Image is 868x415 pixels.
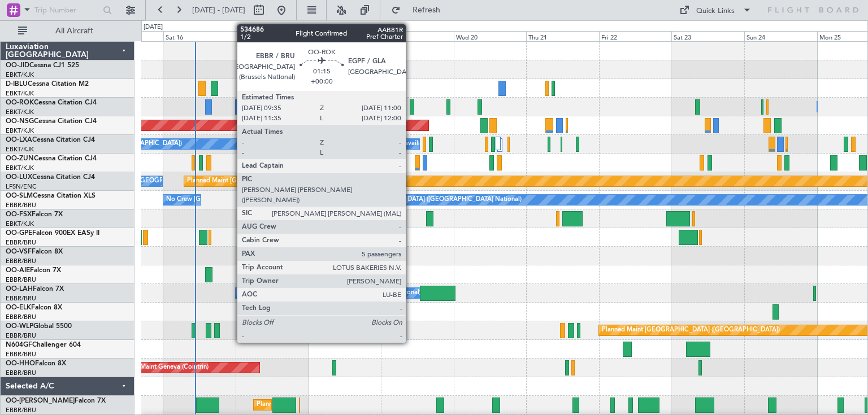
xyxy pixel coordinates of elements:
[386,1,454,19] button: Refresh
[6,99,97,106] a: OO-ROKCessna Citation CJ4
[93,173,205,190] div: No Crew Paris ([GEOGRAPHIC_DATA])
[12,22,123,40] button: All Aircraft
[6,257,36,265] a: EBBR/BRU
[6,350,36,359] a: EBBR/BRU
[6,267,30,274] span: OO-AIE
[6,238,36,247] a: EBBR/BRU
[454,31,527,41] div: Wed 20
[6,267,61,274] a: OO-AIEFalcon 7X
[124,359,209,376] div: AOG Maint Geneva (Cointrin)
[6,286,64,292] a: OO-LAHFalcon 7X
[29,27,119,35] span: All Aircraft
[6,323,72,330] a: OO-WLPGlobal 5500
[6,406,36,414] a: EBBR/BRU
[6,193,33,199] span: OO-SLM
[6,137,95,143] a: OO-LXACessna Citation CJ4
[6,81,89,88] a: D-IBLUCessna Citation M2
[381,31,454,41] div: Tue 19
[6,174,95,181] a: OO-LUXCessna Citation CJ4
[6,220,34,228] a: EBKT/KJK
[6,62,79,69] a: OO-JIDCessna CJ1 525
[6,126,34,135] a: EBKT/KJK
[6,145,34,154] a: EBKT/KJK
[6,294,36,303] a: EBBR/BRU
[526,31,599,41] div: Thu 21
[671,31,744,41] div: Sat 23
[6,99,34,106] span: OO-ROK
[6,182,37,191] a: LFSN/ENC
[599,31,672,41] div: Fri 22
[166,191,355,208] div: No Crew [GEOGRAPHIC_DATA] ([GEOGRAPHIC_DATA] National)
[6,248,32,255] span: OO-VSF
[384,136,431,152] div: A/C Unavailable
[6,62,29,69] span: OO-JID
[6,71,34,79] a: EBKT/KJK
[6,108,34,116] a: EBKT/KJK
[6,248,63,255] a: OO-VSFFalcon 8X
[6,230,99,237] a: OO-GPEFalcon 900EX EASy II
[403,6,450,14] span: Refresh
[6,304,62,311] a: OO-ELKFalcon 8X
[6,155,97,162] a: OO-ZUNCessna Citation CJ4
[6,230,32,237] span: OO-GPE
[6,155,34,162] span: OO-ZUN
[6,397,106,404] a: OO-[PERSON_NAME]Falcon 7X
[236,31,309,41] div: Sun 17
[6,89,34,98] a: EBKT/KJK
[6,164,34,172] a: EBKT/KJK
[744,31,817,41] div: Sun 24
[311,191,522,208] div: A/C Unavailable [GEOGRAPHIC_DATA] ([GEOGRAPHIC_DATA] National)
[6,342,81,348] a: N604GFChallenger 604
[6,304,31,311] span: OO-ELK
[6,276,36,284] a: EBBR/BRU
[6,137,32,143] span: OO-LXA
[6,174,32,181] span: OO-LUX
[163,31,236,41] div: Sat 16
[6,342,32,348] span: N604GF
[257,396,461,413] div: Planned Maint [GEOGRAPHIC_DATA] ([GEOGRAPHIC_DATA] National)
[6,81,28,88] span: D-IBLU
[6,360,66,367] a: OO-HHOFalcon 8X
[674,1,757,19] button: Quick Links
[192,5,245,15] span: [DATE] - [DATE]
[6,286,33,292] span: OO-LAH
[6,193,96,199] a: OO-SLMCessna Citation XLS
[6,118,97,125] a: OO-NSGCessna Citation CJ4
[6,211,32,218] span: OO-FSX
[696,6,735,17] div: Quick Links
[6,211,63,218] a: OO-FSXFalcon 7X
[187,173,365,190] div: Planned Maint [GEOGRAPHIC_DATA] ([GEOGRAPHIC_DATA])
[6,331,36,340] a: EBBR/BRU
[144,23,163,32] div: [DATE]
[602,322,780,339] div: Planned Maint [GEOGRAPHIC_DATA] ([GEOGRAPHIC_DATA])
[6,397,75,404] span: OO-[PERSON_NAME]
[6,313,36,321] a: EBBR/BRU
[6,118,34,125] span: OO-NSG
[34,2,99,19] input: Trip Number
[6,360,35,367] span: OO-HHO
[309,31,381,41] div: Mon 18
[6,369,36,377] a: EBBR/BRU
[6,323,33,330] span: OO-WLP
[238,285,421,302] div: Owner [GEOGRAPHIC_DATA] ([GEOGRAPHIC_DATA] National)
[6,201,36,209] a: EBBR/BRU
